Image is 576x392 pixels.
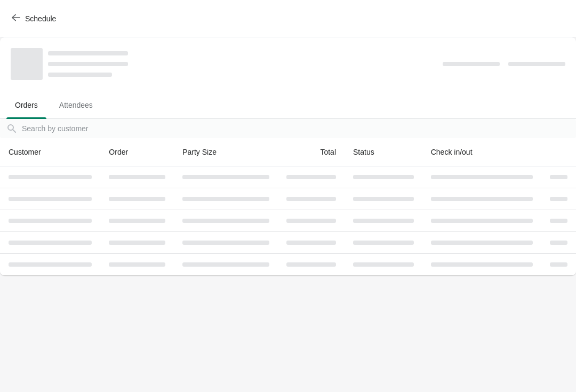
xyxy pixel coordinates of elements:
[345,138,422,166] th: Status
[278,138,345,166] th: Total
[51,95,101,115] span: Attendees
[25,14,56,23] span: Schedule
[422,138,541,166] th: Check in/out
[21,119,576,138] input: Search by customer
[5,9,65,28] button: Schedule
[100,138,174,166] th: Order
[6,95,46,115] span: Orders
[174,138,278,166] th: Party Size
